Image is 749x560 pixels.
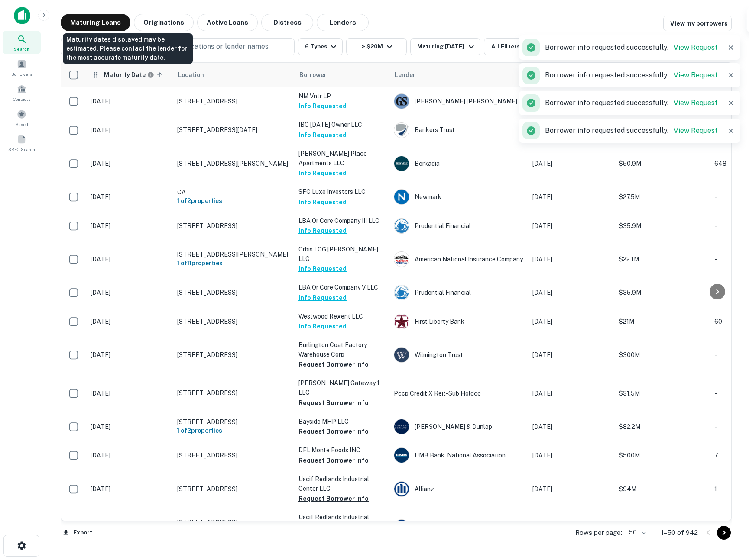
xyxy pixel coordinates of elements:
p: Bayside MHP LLC [298,417,385,426]
th: Borrower [294,63,389,87]
p: Uscif Redlands Industrial Center LLC [298,474,385,493]
span: Location [178,70,215,80]
div: SREO Search [3,131,41,154]
div: Berkadia [394,156,524,171]
iframe: Chat Widget [706,491,749,532]
p: Burlington Coat Factory Warehouse Corp [298,340,385,359]
h6: 1 of 2 properties [177,426,290,435]
button: 6 Types [298,38,343,55]
p: [STREET_ADDRESS][DATE] [177,126,290,134]
span: Contacts [13,96,30,103]
h6: 1 of 11 properties [177,258,290,268]
div: Wilmington Trust [394,347,524,363]
button: Info Requested [298,197,347,207]
p: Borrower info requested successfully. [545,98,718,108]
p: DEL Monte Foods INC [298,445,385,455]
p: [DATE] [91,484,169,494]
p: [STREET_ADDRESS] [177,451,290,459]
div: [PERSON_NAME] [PERSON_NAME] [394,93,524,109]
a: View Request [674,99,718,107]
div: Prudential Financial [394,218,524,234]
p: [STREET_ADDRESS] [177,318,290,325]
p: $500M [619,451,706,460]
button: Enter addresses, locations or lender names [121,38,295,55]
span: Maturity dates displayed may be estimated. Please contact the lender for the most accurate maturi... [104,70,165,80]
div: Allianz [394,481,524,497]
div: Maturing [DATE] [417,42,476,52]
a: View Request [674,71,718,79]
button: Export [61,526,94,539]
p: Enter addresses, locations or lender names [129,42,269,52]
p: Borrower info requested successfully. [545,42,718,53]
button: Info Requested [298,101,347,111]
p: $300M [619,350,706,360]
p: [DATE] [532,484,610,494]
th: Location [173,63,294,87]
div: [PERSON_NAME] & Dunlop [394,419,524,434]
img: picture [394,314,409,329]
p: [DATE] [91,389,169,398]
p: CA [177,188,290,196]
p: [DATE] [532,288,610,297]
p: [DATE] [532,317,610,326]
button: Request Borrower Info [298,426,369,437]
button: Info Requested [298,293,347,303]
p: [STREET_ADDRESS] [177,485,290,493]
p: [DATE] [91,126,169,135]
div: Contacts [3,81,41,104]
p: [DATE] [532,350,610,360]
span: Borrowers [11,71,32,77]
p: NM Vntr LP [298,91,385,101]
img: picture [394,123,409,138]
button: Info Requested [298,168,347,178]
button: Active Loans [197,14,258,31]
p: [DATE] [532,422,610,431]
div: First Liberty Bank [394,314,524,329]
div: Newmark [394,189,524,205]
div: Allianz [394,519,524,535]
p: SFC Luxe Investors LLC [298,187,385,196]
span: Borrower [299,70,327,80]
p: Borrower info requested successfully. [545,126,718,136]
p: Westwood Regent LLC [298,312,385,321]
p: [DATE] [91,192,169,202]
a: Saved [3,106,41,129]
p: Pccp Credit X Reit-sub Holdco [394,389,524,398]
a: Borrowers [3,56,41,79]
button: Originations [134,14,194,31]
p: Borrower info requested successfully. [545,70,718,80]
button: Info Requested [298,321,347,331]
button: Maturing Loans [61,14,130,31]
p: IBC [DATE] Owner LLC [298,120,385,129]
button: Request Borrower Info [298,359,369,370]
div: UMB Bank, National Association [394,447,524,463]
p: [STREET_ADDRESS] [177,289,290,296]
p: Orbis LCG [PERSON_NAME] LLC [298,245,385,264]
button: > $20M [346,38,407,55]
p: $21M [619,317,706,326]
p: [DATE] [532,159,610,168]
p: [DATE] [91,350,169,360]
button: Maturing [DATE] [410,38,480,55]
a: Search [3,31,41,54]
p: [DATE] [91,254,169,264]
span: SREO Search [8,146,35,153]
p: [DATE] [91,159,169,168]
p: [DATE] [532,389,610,398]
p: [DATE] [91,422,169,431]
span: Saved [16,121,28,128]
p: [STREET_ADDRESS][PERSON_NAME] [177,251,290,258]
img: picture [394,219,409,233]
th: Maturity dates displayed may be estimated. Please contact the lender for the most accurate maturi... [86,63,173,87]
p: [DATE] [91,221,169,231]
img: picture [394,419,409,434]
p: [DATE] [91,317,169,326]
img: picture [394,190,409,204]
div: Prudential Financial [394,285,524,300]
p: [PERSON_NAME] Gateway 1 LLC [298,378,385,397]
p: $22.1M [619,254,706,264]
p: $50.9M [619,159,706,168]
img: capitalize-icon.png [14,7,30,24]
